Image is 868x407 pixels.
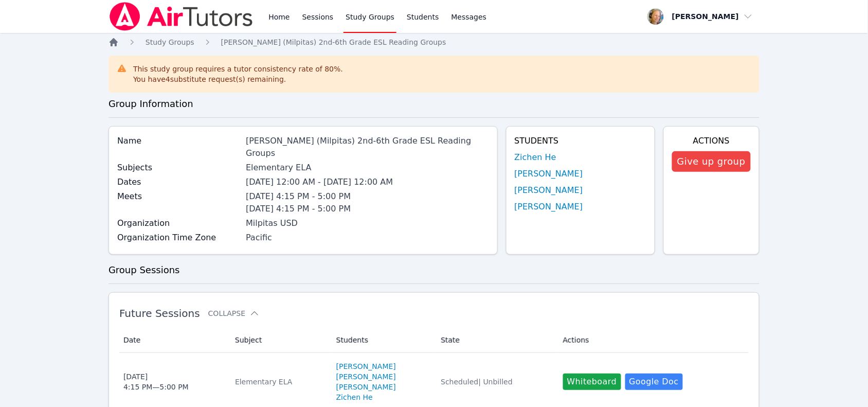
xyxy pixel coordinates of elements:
[451,12,487,22] span: Messages
[117,176,240,188] label: Dates
[515,201,583,213] a: [PERSON_NAME]
[246,177,393,187] span: [DATE] 12:00 AM - [DATE] 12:00 AM
[441,378,513,386] span: Scheduled | Unbilled
[109,97,759,111] h3: Group Information
[133,74,343,84] div: You have 4 substitute request(s) remaining.
[117,217,240,229] label: Organization
[515,168,583,180] a: [PERSON_NAME]
[146,37,194,47] a: Study Groups
[221,37,446,47] a: [PERSON_NAME] (Milpitas) 2nd-6th Grade ESL Reading Groups
[336,392,373,402] a: Zichen He
[117,232,240,244] label: Organization Time Zone
[235,377,324,387] div: Elementary ELA
[117,162,240,174] label: Subjects
[515,151,556,164] a: Zichen He
[246,203,489,215] li: [DATE] 4:15 PM - 5:00 PM
[119,307,200,320] span: Future Sessions
[117,135,240,147] label: Name
[563,374,621,390] button: Whiteboard
[435,328,556,353] th: State
[336,361,396,371] a: [PERSON_NAME]
[119,328,229,353] th: Date
[208,308,260,318] button: Collapse
[246,232,489,244] div: Pacific
[246,162,489,174] div: Elementary ELA
[515,135,646,147] h4: Students
[109,263,759,277] h3: Group Sessions
[246,217,489,229] div: Milpitas USD
[109,2,254,31] img: Air Tutors
[221,38,446,46] span: [PERSON_NAME] (Milpitas) 2nd-6th Grade ESL Reading Groups
[336,371,396,382] a: [PERSON_NAME]
[146,38,194,46] span: Study Groups
[123,371,189,392] div: [DATE] 4:15 PM — 5:00 PM
[336,382,396,392] a: [PERSON_NAME]
[515,184,583,197] a: [PERSON_NAME]
[117,190,240,203] label: Meets
[133,64,343,84] div: This study group requires a tutor consistency rate of 80 %.
[246,135,489,160] div: [PERSON_NAME] (Milpitas) 2nd-6th Grade ESL Reading Groups
[330,328,435,353] th: Students
[557,328,749,353] th: Actions
[229,328,330,353] th: Subject
[246,190,489,203] li: [DATE] 4:15 PM - 5:00 PM
[625,374,683,390] a: Google Doc
[672,135,751,147] h4: Actions
[109,37,759,47] nav: Breadcrumb
[672,151,751,172] button: Give up group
